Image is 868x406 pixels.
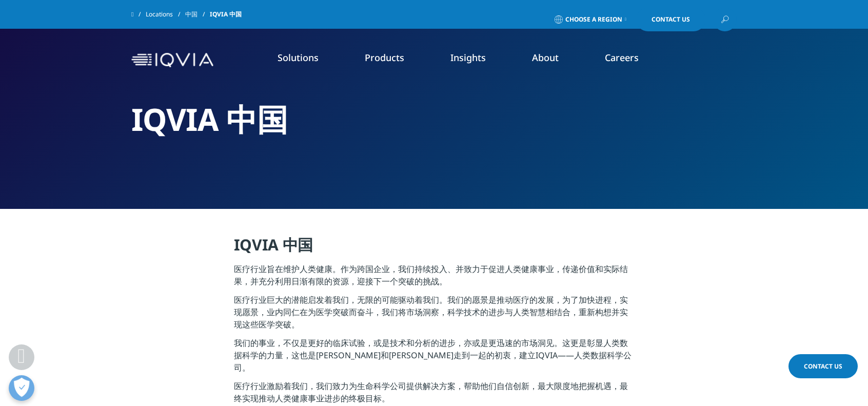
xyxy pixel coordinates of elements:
a: Products [365,51,404,64]
p: 医疗行业巨大的潜能启发着我们，无限的可能驱动着我们。我们的愿景是推动医疗的发展，为了加快进程，实现愿景，业内同仁在为医学突破而奋斗，我们将市场洞察，科学技术的进步与人类智慧相结合，重新构想并实现... [234,294,635,337]
a: About [532,51,559,64]
nav: Primary [218,36,737,84]
p: 医疗行业旨在维护人类健康。作为跨国企业，我们持续投入、并致力于促进人类健康事业，传递价值和实际结果，并充分利用日渐有限的资源，迎接下一个突破的挑战。 [234,263,635,294]
span: Contact Us [652,16,690,23]
a: Solutions [278,51,319,64]
a: Careers [605,51,639,64]
a: Contact Us [788,354,858,378]
a: Insights [450,51,486,64]
strong: IQVIA 中国 [234,234,313,255]
p: 我们的事业，不仅是更好的临床试验，或是技术和分析的进步，亦或是更迅速的市场洞见。这更是彰显人类数据科学的力量，这也是[PERSON_NAME]和[PERSON_NAME]走到一起的初衷，建立IQ... [234,337,635,380]
a: Contact Us [636,8,705,31]
span: Choose a Region [565,15,622,24]
span: Contact Us [804,362,842,371]
h2: IQVIA 中国 [131,100,737,139]
button: 打开偏好 [9,375,34,401]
